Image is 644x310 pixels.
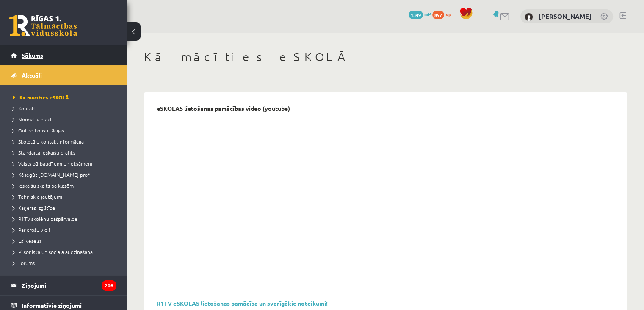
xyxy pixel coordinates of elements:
[13,93,119,101] a: Kā mācīties eSKOLĀ
[13,226,50,233] span: Par drošu vidi!
[13,104,119,112] a: Kontakti
[144,50,627,64] h1: Kā mācīties eSKOLĀ
[22,71,42,79] span: Aktuāli
[13,259,35,266] span: Forums
[432,11,444,19] span: 897
[539,12,591,20] a: [PERSON_NAME]
[13,182,74,189] span: Ieskaišu skaits pa klasēm
[13,215,119,223] a: R1TV skolēnu pašpārvalde
[13,138,119,145] a: Skolotāju kontaktinformācija
[13,160,92,167] span: Valsts pārbaudījumi un eksāmeni
[157,105,290,112] p: eSKOLAS lietošanas pamācības video (youtube)
[432,11,455,17] a: 897 xp
[13,171,119,178] a: Kā iegūt [DOMAIN_NAME] prof
[22,51,43,59] span: Sākums
[13,116,53,123] span: Normatīvie akti
[13,127,119,134] a: Online konsultācijas
[13,149,75,156] span: Standarta ieskaišu grafiks
[13,116,119,123] a: Normatīvie akti
[9,15,77,36] a: Rīgas 1. Tālmācības vidusskola
[13,215,77,222] span: R1TV skolēnu pašpārvalde
[13,259,119,267] a: Forums
[11,45,116,65] a: Sākums
[13,105,38,112] span: Kontakti
[13,248,93,255] span: Pilsoniskā un sociālā audzināšana
[13,149,119,156] a: Standarta ieskaišu grafiks
[11,65,116,85] a: Aktuāli
[13,193,62,200] span: Tehniskie jautājumi
[409,11,431,17] a: 1349 mP
[13,193,119,200] a: Tehniskie jautājumi
[13,204,55,211] span: Karjeras izglītība
[525,13,533,21] img: Artjoms Kuncevičs
[13,182,119,189] a: Ieskaišu skaits pa klasēm
[13,138,84,145] span: Skolotāju kontaktinformācija
[13,127,64,134] span: Online konsultācijas
[13,160,119,167] a: Valsts pārbaudījumi un eksāmeni
[157,299,328,307] a: R1TV eSKOLAS lietošanas pamācība un svarīgākie noteikumi!
[13,94,69,101] span: Kā mācīties eSKOLĀ
[13,204,119,211] a: Karjeras izglītība
[445,11,451,17] span: xp
[424,11,431,17] span: mP
[13,237,41,244] span: Esi vesels!
[13,237,119,245] a: Esi vesels!
[102,280,116,291] i: 208
[13,248,119,256] a: Pilsoniskā un sociālā audzināšana
[13,171,90,178] span: Kā iegūt [DOMAIN_NAME] prof
[22,276,116,295] legend: Ziņojumi
[409,11,423,19] span: 1349
[11,276,116,295] a: Ziņojumi208
[13,226,119,234] a: Par drošu vidi!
